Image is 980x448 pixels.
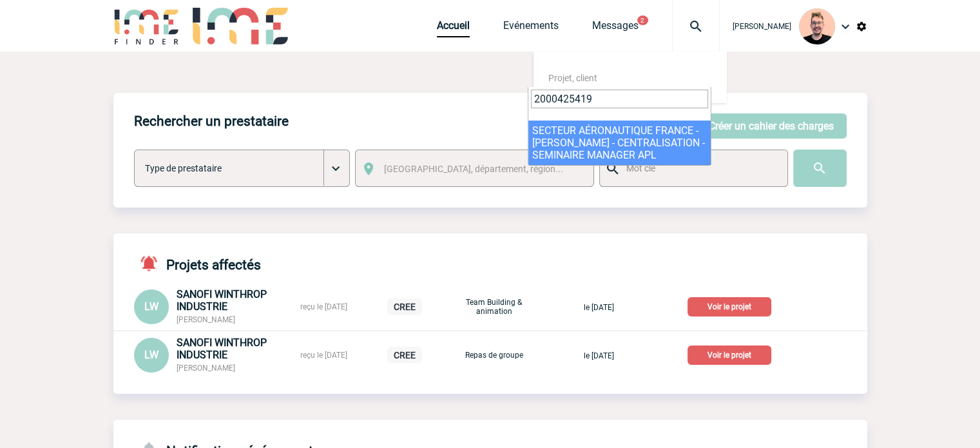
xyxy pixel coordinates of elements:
span: reçu le [DATE] [300,302,347,311]
input: Submit [793,150,847,187]
span: LW [144,349,159,361]
p: CREE [387,347,422,364]
a: Accueil [437,19,470,37]
p: Voir le projet [687,297,771,317]
img: notifications-active-24-px-r.png [139,254,166,273]
li: SECTEUR AÉRONAUTIQUE FRANCE - [PERSON_NAME] - CENTRALISATION - SEMINAIRE MANAGER APL [528,121,711,165]
span: SANOFI WINTHROP INDUSTRIE [177,336,267,361]
img: IME-Finder [113,8,180,44]
span: [PERSON_NAME] [733,22,791,31]
h4: Rechercher un prestataire [134,113,289,129]
p: Team Building & animation [462,298,526,316]
span: le [DATE] [584,351,614,360]
span: [PERSON_NAME] [177,364,235,373]
h4: Projets affectés [134,254,261,273]
a: Messages [592,19,639,37]
p: CREE [387,298,422,315]
input: Mot clé [623,160,776,177]
p: Voir le projet [687,346,771,365]
span: LW [144,300,159,313]
a: Voir le projet [687,300,776,312]
p: Repas de groupe [462,351,526,360]
a: Evénements [503,19,559,37]
span: [GEOGRAPHIC_DATA], département, région... [384,164,563,174]
span: SANOFI WINTHROP INDUSTRIE [177,288,267,313]
button: 2 [637,15,648,25]
span: le [DATE] [584,303,614,312]
a: Voir le projet [687,348,776,360]
span: [PERSON_NAME] [177,315,235,324]
span: Projet, client [548,73,597,83]
span: reçu le [DATE] [300,351,347,360]
img: 129741-1.png [799,8,835,44]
